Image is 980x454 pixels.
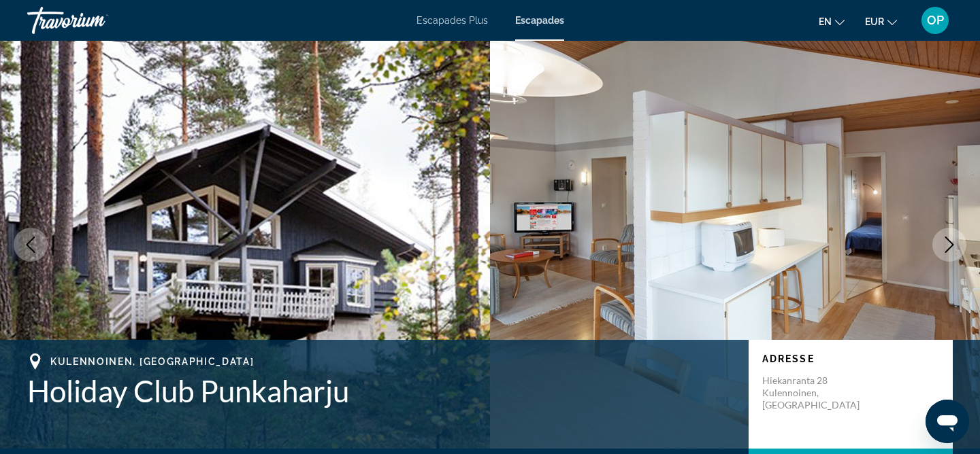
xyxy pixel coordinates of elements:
button: Changer de langue [819,12,845,31]
button: Changer de devise [865,12,897,31]
a: Escapades Plus [416,15,488,26]
font: en [819,16,832,27]
button: Previous image [14,228,48,262]
font: OP [927,13,944,27]
a: Travorium [27,3,163,38]
p: Adresse [762,353,939,364]
button: Next image [932,228,966,262]
button: Menu utilisateur [917,6,953,35]
font: EUR [865,16,884,27]
p: Hiekanranta 28 Kulennoinen, [GEOGRAPHIC_DATA] [762,374,871,411]
iframe: Bouton de lancement de la fenêtre de messagerie [926,400,969,443]
h1: Holiday Club Punkaharju [27,373,735,408]
span: Kulennoinen, [GEOGRAPHIC_DATA] [50,356,254,367]
a: Escapades [515,15,564,26]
